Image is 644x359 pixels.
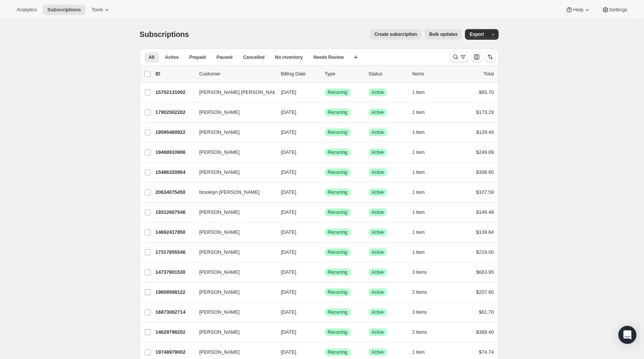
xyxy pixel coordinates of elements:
[156,287,494,298] div: 19608568122[PERSON_NAME][DATE]SuccessRecurringSuccessActive2 items$207.60
[195,186,270,198] button: brooklyn [PERSON_NAME]
[372,169,384,175] span: Active
[412,107,433,118] button: 1 item
[328,129,347,135] span: Recurring
[156,149,193,156] p: 19468910906
[195,146,270,158] button: [PERSON_NAME]
[156,109,193,116] p: 17902502202
[17,7,37,13] span: Analytics
[195,86,270,98] button: [PERSON_NAME] [PERSON_NAME]
[370,29,422,40] button: Create subscription
[199,129,240,136] span: [PERSON_NAME]
[471,52,482,62] button: Customize table column order and visibility
[140,30,189,38] span: Subscriptions
[412,149,425,155] span: 1 item
[476,269,494,275] span: $663.95
[216,54,233,60] span: Paused
[281,289,297,295] span: [DATE]
[195,346,270,358] button: [PERSON_NAME]
[195,106,270,118] button: [PERSON_NAME]
[156,268,193,276] p: 14737801530
[476,109,494,115] span: $173.29
[328,209,347,215] span: Recurring
[412,127,433,138] button: 1 item
[195,126,270,138] button: [PERSON_NAME]
[199,189,260,196] span: brooklyn [PERSON_NAME]
[372,249,384,255] span: Active
[156,347,494,357] div: 19748979002[PERSON_NAME][DATE]SuccessRecurringSuccessActive1 item$74.74
[479,89,494,95] span: $65.70
[281,189,297,195] span: [DATE]
[412,187,433,198] button: 1 item
[412,209,425,215] span: 1 item
[156,189,193,196] p: 20634075450
[195,246,270,258] button: [PERSON_NAME]
[412,89,425,95] span: 1 item
[372,209,384,215] span: Active
[156,227,494,238] div: 14692417850[PERSON_NAME][DATE]SuccessRecurringSuccessActive1 item$139.84
[328,89,347,95] span: Recurring
[156,207,494,218] div: 19312607546[PERSON_NAME][DATE]SuccessRecurringSuccessActive1 item$149.49
[12,5,41,15] button: Analytics
[476,329,494,335] span: $389.40
[372,229,384,235] span: Active
[314,54,344,60] span: Needs Review
[91,7,103,13] span: Tools
[412,207,433,218] button: 1 item
[609,7,627,13] span: Settings
[328,269,347,275] span: Recurring
[199,288,240,296] span: [PERSON_NAME]
[412,309,427,315] span: 3 items
[156,70,193,78] p: ID
[195,286,270,298] button: [PERSON_NAME]
[189,54,206,60] span: Prepaid
[156,70,494,78] div: IDCustomerBilling DateTypeStatusItemsTotal
[465,29,488,40] button: Export
[372,149,384,155] span: Active
[281,329,297,335] span: [DATE]
[412,147,433,158] button: 1 item
[369,70,406,78] p: Status
[483,70,494,78] p: Total
[372,269,384,275] span: Active
[412,109,425,115] span: 1 item
[281,349,297,355] span: [DATE]
[195,226,270,238] button: [PERSON_NAME]
[328,149,347,155] span: Recurring
[281,129,297,135] span: [DATE]
[156,127,494,138] div: 19595460922[PERSON_NAME][DATE]SuccessRecurringSuccessActive1 item$129.49
[43,5,85,15] button: Subscriptions
[372,109,384,115] span: Active
[156,187,494,198] div: 20634075450brooklyn [PERSON_NAME][DATE]SuccessRecurringSuccessActive1 item$107.59
[275,54,303,60] span: No inventory
[328,349,347,355] span: Recurring
[156,307,494,318] div: 16873062714[PERSON_NAME][DATE]SuccessRecurringSuccessActive3 items$61.70
[450,52,468,62] button: Search and filter results
[372,89,384,95] span: Active
[199,308,240,316] span: [PERSON_NAME]
[156,247,494,258] div: 17317855546[PERSON_NAME][DATE]SuccessRecurringSuccessActive1 item$219.00
[479,309,494,315] span: $61.70
[281,149,297,155] span: [DATE]
[350,52,362,63] button: Create new view
[328,169,347,175] span: Recurring
[325,70,363,78] div: Type
[412,167,433,178] button: 1 item
[476,249,494,255] span: $219.00
[199,109,240,116] span: [PERSON_NAME]
[156,308,193,316] p: 16873062714
[156,169,193,176] p: 15486320954
[412,249,425,255] span: 1 item
[156,209,193,216] p: 19312607546
[281,229,297,235] span: [DATE]
[412,329,427,335] span: 2 items
[372,329,384,335] span: Active
[281,169,297,175] span: [DATE]
[425,29,462,40] button: Bulk updates
[199,249,240,256] span: [PERSON_NAME]
[149,54,154,60] span: All
[476,209,494,215] span: $149.49
[281,109,297,115] span: [DATE]
[328,229,347,235] span: Recurring
[597,5,632,15] button: Settings
[199,70,275,78] p: Customer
